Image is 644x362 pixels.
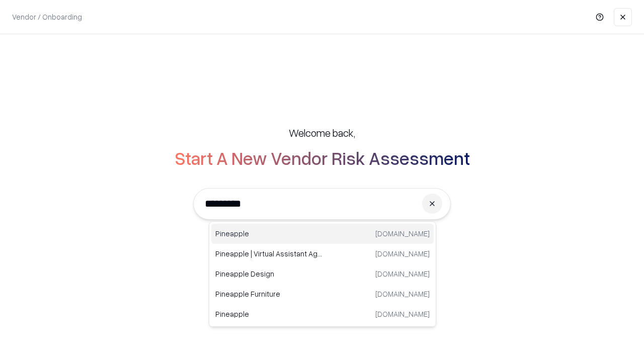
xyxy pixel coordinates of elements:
p: [DOMAIN_NAME] [375,289,430,299]
p: [DOMAIN_NAME] [375,309,430,319]
h5: Welcome back, [289,126,355,140]
p: [DOMAIN_NAME] [375,228,430,239]
p: Pineapple [215,309,323,319]
p: [DOMAIN_NAME] [375,268,430,279]
p: Pineapple [215,228,323,239]
p: Pineapple Design [215,268,323,279]
p: [DOMAIN_NAME] [375,248,430,259]
div: Suggestions [209,221,436,327]
p: Vendor / Onboarding [12,12,82,22]
h2: Start A New Vendor Risk Assessment [175,148,470,168]
p: Pineapple | Virtual Assistant Agency [215,248,323,259]
p: Pineapple Furniture [215,289,323,299]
